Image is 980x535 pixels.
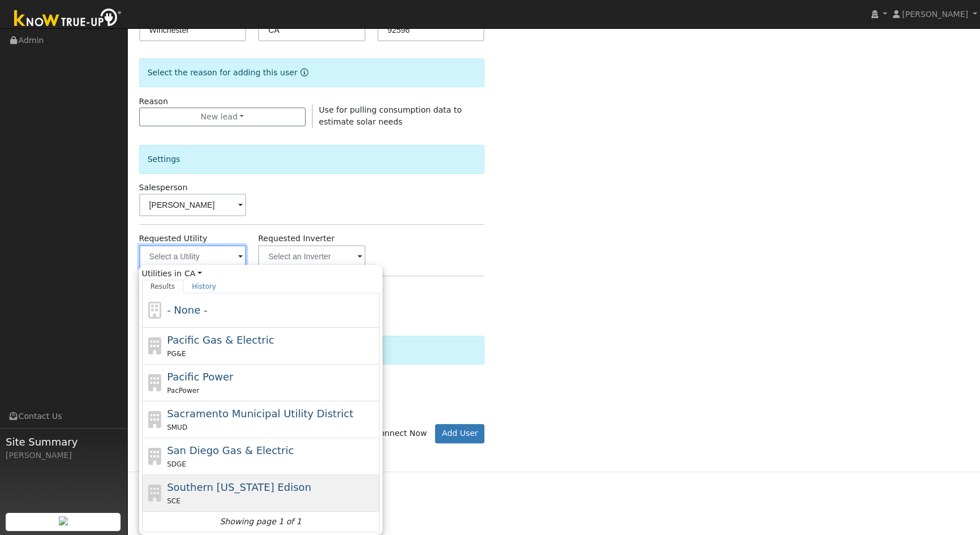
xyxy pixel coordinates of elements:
[298,68,308,77] a: Reason for new user
[6,450,121,461] div: [PERSON_NAME]
[8,6,127,32] img: Know True-Up
[142,280,184,293] a: Results
[139,58,485,87] div: Select the reason for adding this user
[59,516,68,525] img: retrieve
[363,427,427,439] label: Connect Now
[139,233,208,245] label: Requested Utility
[167,408,353,420] span: Sacramento Municipal Utility District
[167,350,186,358] span: PG&E
[167,423,187,431] span: SMUD
[183,280,225,293] a: History
[167,304,207,316] span: - None -
[139,245,247,268] input: Select a Utility
[184,268,202,280] a: CA
[167,371,233,383] span: Pacific Power
[319,105,461,126] span: Use for pulling consumption data to estimate solar needs
[139,182,188,194] label: Salesperson
[435,424,484,443] button: Add User
[139,194,247,216] input: Select a User
[258,245,366,268] input: Select an Inverter
[167,387,199,395] span: PacPower
[167,460,186,468] span: SDGE
[139,145,485,174] div: Settings
[167,481,311,493] span: Southern [US_STATE] Edison
[220,516,301,528] i: Showing page 1 of 1
[6,434,121,450] span: Site Summary
[167,497,180,505] span: SCE
[258,233,334,245] label: Requested Inverter
[139,108,306,127] button: New lead
[902,10,968,19] span: [PERSON_NAME]
[139,96,168,108] label: Reason
[167,334,274,346] span: Pacific Gas & Electric
[167,444,294,456] span: San Diego Gas & Electric
[142,268,380,280] span: Utilities in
